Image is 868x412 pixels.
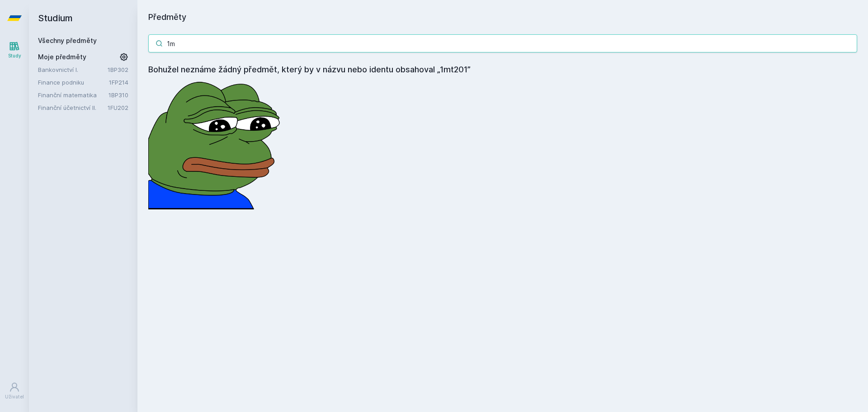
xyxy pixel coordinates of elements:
[38,37,97,44] a: Všechny předměty
[38,103,108,112] a: Finanční účetnictví II.
[148,11,857,24] h1: Předměty
[38,78,109,87] a: Finance podniku
[148,34,857,52] input: Název nebo ident předmětu…
[108,104,128,111] a: 1FU202
[108,66,128,73] a: 1BP302
[2,377,27,405] a: Uživatel
[8,52,21,59] div: Study
[2,36,27,64] a: Study
[109,79,128,86] a: 1FP214
[108,91,128,99] a: 1BP310
[38,65,108,74] a: Bankovnictví I.
[148,76,284,209] img: error_picture.png
[5,393,24,400] div: Uživatel
[38,90,108,99] a: Finanční matematika
[148,63,857,76] h4: Bohužel neznáme žádný předmět, který by v názvu nebo identu obsahoval „1mt201”
[38,52,86,62] span: Moje předměty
